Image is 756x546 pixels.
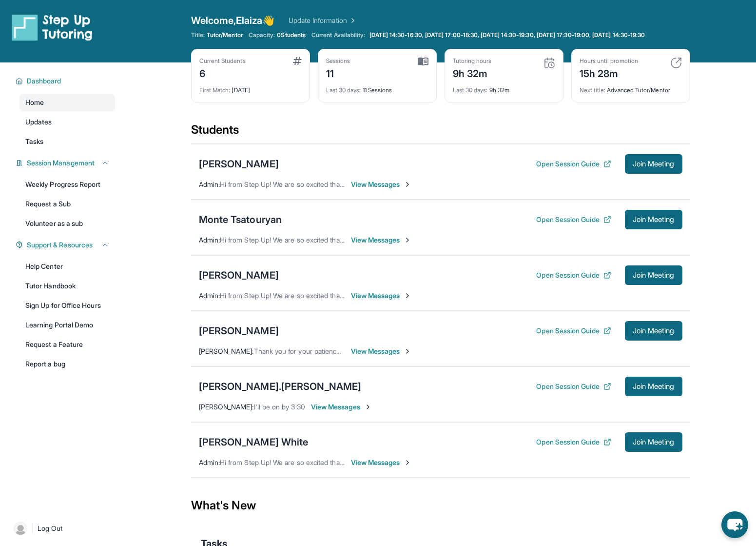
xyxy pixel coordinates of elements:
span: View Messages [311,402,372,412]
a: Request a Feature [19,336,115,353]
span: First Match : [199,86,231,94]
a: Tasks [19,133,115,150]
div: Monte Tsatouryan [199,213,282,226]
img: card [670,57,682,69]
span: 0 Students [277,31,306,39]
div: What's New [191,484,690,527]
a: Volunteer as a sub [19,215,115,232]
button: Join Meeting [625,432,682,452]
img: user-img [14,522,27,535]
span: Last 30 days : [453,86,488,94]
span: Thank you for your patience as well [254,347,364,355]
span: Join Meeting [633,384,675,389]
a: [DATE] 14:30-16:30, [DATE] 17:00-18:30, [DATE] 14:30-19:30, [DATE] 17:30-19:00, [DATE] 14:30-19:30 [368,31,647,39]
img: Chevron-Right [364,403,372,411]
button: Open Session Guide [536,159,611,169]
div: 9h 32m [453,65,492,81]
div: 9h 32m [453,81,555,94]
div: [PERSON_NAME].[PERSON_NAME] [199,380,362,393]
div: [PERSON_NAME] [199,268,279,282]
button: Open Session Guide [536,437,611,447]
img: card [543,57,555,69]
span: Capacity: [249,31,275,39]
div: [PERSON_NAME] [199,324,279,338]
a: Weekly Progress Report [19,176,115,193]
a: Tutor Handbook [19,277,115,295]
span: [DATE] 14:30-16:30, [DATE] 17:00-18:30, [DATE] 14:30-19:30, [DATE] 17:30-19:00, [DATE] 14:30-19:30 [369,31,645,39]
span: Next title : [580,86,606,94]
div: Advanced Tutor/Mentor [580,81,682,94]
span: Title: [191,31,205,39]
span: View Messages [351,346,412,356]
button: Join Meeting [625,154,682,174]
span: View Messages [351,235,412,245]
button: chat-button [721,511,748,538]
img: Chevron-Right [404,459,411,466]
div: 6 [199,65,246,81]
img: logo [12,14,93,41]
a: Update Information [289,16,357,25]
span: Join Meeting [633,272,675,278]
a: Report a bug [19,355,115,373]
div: Current Students [199,57,246,65]
button: Open Session Guide [536,326,611,336]
span: Tasks [25,137,43,146]
span: Join Meeting [633,217,675,222]
div: [DATE] [199,81,302,94]
a: Help Center [19,258,115,275]
img: Chevron Right [347,16,357,25]
span: Admin : [199,291,220,300]
button: Join Meeting [625,265,682,285]
img: Chevron-Right [404,292,411,300]
div: 11 [326,65,350,81]
button: Join Meeting [625,321,682,341]
button: Join Meeting [625,377,682,396]
span: Log Out [38,524,63,533]
span: Admin : [199,236,220,244]
a: Updates [19,113,115,131]
button: Open Session Guide [536,215,611,224]
span: Dashboard [27,76,61,86]
span: Tutor/Mentor [207,31,243,39]
div: Hours until promotion [580,57,638,65]
span: Admin : [199,458,220,466]
div: 11 Sessions [326,81,428,94]
span: Session Management [27,158,95,168]
img: Chevron-Right [404,181,411,188]
span: Current Availability: [311,31,365,39]
a: Home [19,94,115,111]
a: Learning Portal Demo [19,316,115,334]
span: Join Meeting [633,161,675,167]
a: |Log Out [10,518,115,539]
img: card [418,57,428,66]
img: card [293,57,302,65]
img: Chevron-Right [404,347,411,355]
div: Students [191,122,690,143]
span: Last 30 days : [326,86,361,94]
span: [PERSON_NAME] : [199,403,254,411]
div: Sessions [326,57,350,65]
span: View Messages [351,180,412,189]
button: Dashboard [23,76,109,86]
a: Request a Sub [19,195,115,213]
button: Support & Resources [23,240,109,250]
div: 15h 28m [580,65,638,81]
span: [PERSON_NAME] : [199,347,254,355]
span: View Messages [351,291,412,301]
span: | [31,523,34,534]
span: Admin : [199,180,220,188]
div: Tutoring hours [453,57,492,65]
span: Welcome, Elaiza 👋 [191,14,275,27]
div: [PERSON_NAME] White [199,435,309,449]
span: Join Meeting [633,439,675,445]
span: Join Meeting [633,328,675,334]
span: I'll be on by 3:30 [254,403,305,411]
span: View Messages [351,458,412,467]
span: Updates [25,117,52,127]
span: Home [25,98,44,107]
a: Sign Up for Office Hours [19,297,115,314]
div: [PERSON_NAME] [199,157,279,171]
span: Support & Resources [27,240,93,250]
button: Join Meeting [625,210,682,229]
img: Chevron-Right [404,236,411,244]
